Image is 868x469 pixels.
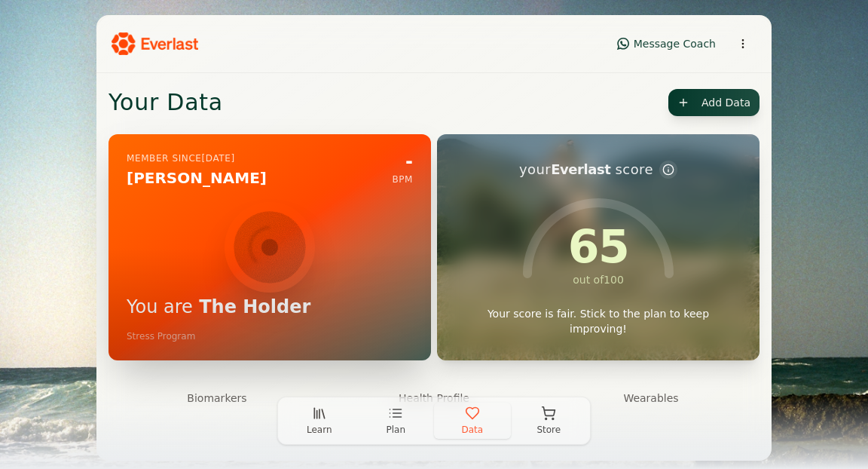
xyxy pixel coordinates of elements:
span: Plan [386,424,405,436]
button: Add Data [668,89,759,116]
h1: Your Data [108,89,223,116]
button: Health Profile [325,379,542,419]
button: Biomarkers [108,379,325,419]
div: Stress Program [127,330,195,342]
h2: your score [519,159,653,180]
img: Everlast Logo [112,32,198,56]
span: Data [461,424,483,436]
div: out of 100 [573,272,624,287]
span: You are [127,296,193,317]
span: Learn [307,424,332,436]
h1: The Holder [127,296,413,318]
button: Wearables [542,379,759,419]
button: Message Coach [610,32,723,56]
button: What is the Everlast score made of? [659,161,677,179]
span: Everlast [551,161,610,177]
img: Stress signal animation [225,202,315,293]
span: 65 [568,220,629,273]
span: Message Coach [634,36,716,51]
span: Store [536,424,561,436]
p: Your score is fair. Stick to the plan to keep improving! [461,306,735,336]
